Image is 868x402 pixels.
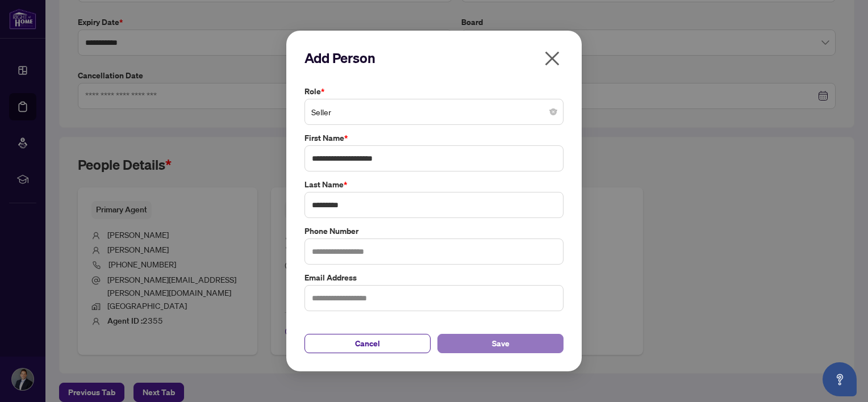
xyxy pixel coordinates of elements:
[543,49,561,68] span: close
[304,132,564,144] label: First Name
[311,101,557,123] span: Seller
[437,334,564,353] button: Save
[823,362,857,396] button: Open asap
[355,334,380,353] span: Cancel
[304,271,564,284] label: Email Address
[304,225,564,237] label: Phone Number
[492,334,510,353] span: Save
[304,85,564,98] label: Role
[304,334,431,353] button: Cancel
[304,178,564,191] label: Last Name
[304,49,564,67] h2: Add Person
[550,108,557,115] span: close-circle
